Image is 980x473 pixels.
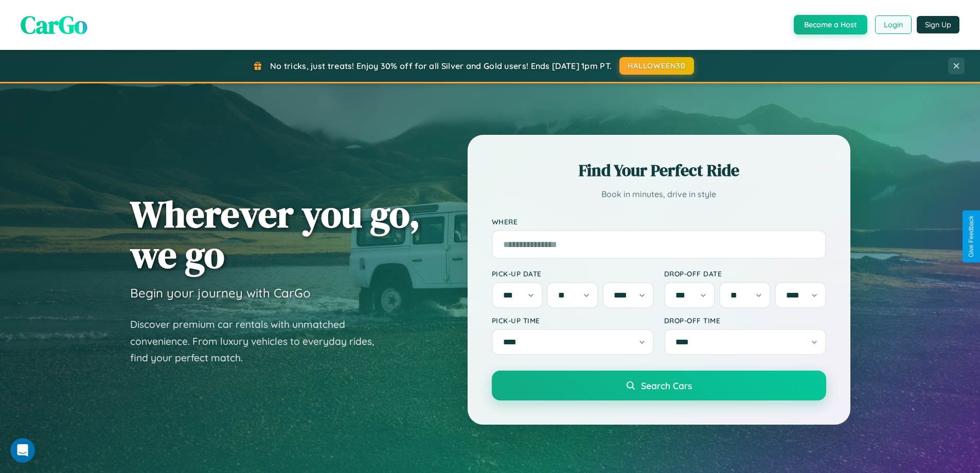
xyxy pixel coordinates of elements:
[641,380,692,391] span: Search Cars
[492,217,826,226] label: Where
[917,16,959,33] button: Sign Up
[875,15,912,34] button: Login
[492,316,654,325] label: Pick-up Time
[492,371,826,400] button: Search Cars
[21,8,87,42] span: CarGo
[794,15,867,34] button: Become a Host
[492,159,826,182] h2: Find Your Perfect Ride
[664,316,826,325] label: Drop-off Time
[492,269,654,278] label: Pick-up Date
[130,194,420,275] h1: Wherever you go, we go
[270,61,612,71] span: No tricks, just treats! Enjoy 30% off for all Silver and Gold users! Ends [DATE] 1pm PT.
[130,285,311,301] h3: Begin your journey with CarGo
[664,269,826,278] label: Drop-off Date
[10,438,35,463] iframe: Intercom live chat
[130,316,387,366] p: Discover premium car rentals with unmatched convenience. From luxury vehicles to everyday rides, ...
[492,187,826,202] p: Book in minutes, drive in style
[968,216,975,257] div: Give Feedback
[619,57,694,75] button: HALLOWEEN30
